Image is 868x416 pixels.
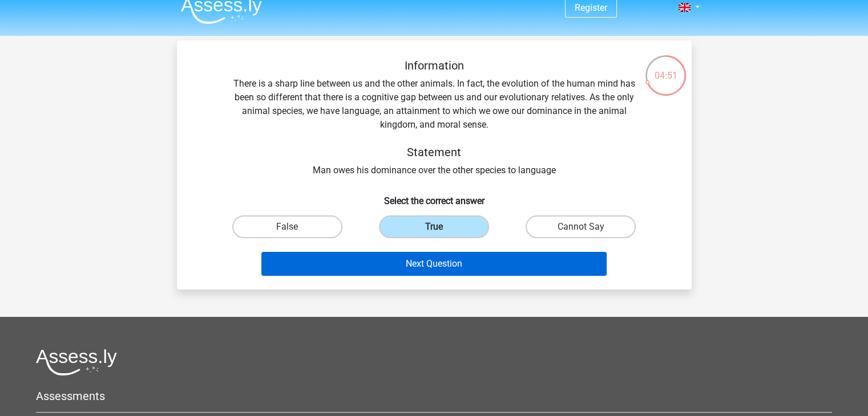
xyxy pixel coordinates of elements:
button: Next Question [261,252,607,276]
a: Register [575,2,607,13]
h5: Assessments [36,389,832,403]
label: Cannot Say [526,215,636,238]
h5: Statement [232,145,637,159]
label: True [379,215,489,238]
img: Assessly logo [36,349,117,376]
div: 04:51 [644,54,687,83]
h5: Information [232,59,637,72]
h6: Select the correct answer [195,186,673,206]
label: False [232,215,342,238]
div: There is a sharp line between us and the other animals. In fact, the evolution of the human mind ... [195,59,673,177]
